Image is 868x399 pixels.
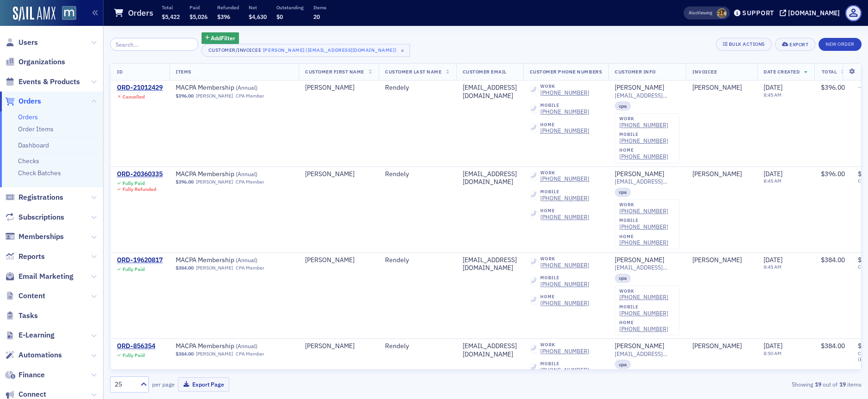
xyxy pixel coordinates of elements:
[619,208,668,215] a: [PHONE_NUMBER]
[619,147,668,153] div: home
[729,42,765,47] div: Bulk Actions
[18,57,65,67] span: Organizations
[764,170,782,178] span: [DATE]
[540,84,589,89] div: work
[236,351,264,357] div: CPA Member
[5,212,64,222] a: Subscriptions
[463,84,517,100] div: [EMAIL_ADDRESS][DOMAIN_NAME]
[619,218,668,223] div: mobile
[122,94,145,100] div: Cancelled
[249,13,267,20] span: $4,630
[819,38,862,51] button: New Order
[305,84,372,92] div: [PERSON_NAME]
[208,47,262,53] div: Customer/Invoicee
[398,46,407,55] span: ×
[18,96,41,106] span: Orders
[236,179,264,185] div: CPA Member
[5,37,38,48] a: Users
[18,291,45,301] span: Content
[305,170,372,178] div: [PERSON_NAME]
[540,342,589,348] div: work
[764,264,782,270] time: 8:45 AM
[615,101,631,110] div: cpa
[540,348,589,355] div: [PHONE_NUMBER]
[313,13,320,20] span: 20
[540,175,589,182] a: [PHONE_NUMBER]
[764,342,782,350] span: [DATE]
[540,195,589,202] a: [PHONE_NUMBER]
[5,57,65,67] a: Organizations
[540,256,589,262] div: work
[619,325,668,332] a: [PHONE_NUMBER]
[18,311,38,321] span: Tasks
[540,262,589,269] div: [PHONE_NUMBER]
[115,380,135,389] div: 25
[615,342,664,350] a: [PERSON_NAME]
[276,13,283,20] span: $0
[692,342,742,350] a: [PERSON_NAME]
[540,89,589,96] div: [PHONE_NUMBER]
[692,342,751,350] span: Robert Rendely
[178,377,229,392] button: Export Page
[176,342,292,350] span: MACPA Membership
[540,294,589,300] div: home
[276,4,304,11] p: Outstanding
[5,311,38,321] a: Tasks
[62,6,76,20] img: SailAMX
[249,4,267,11] p: Net
[117,342,155,350] a: ORD-856354
[176,93,194,99] span: $396.00
[176,179,194,185] span: $396.00
[18,330,55,340] span: E-Learning
[117,170,163,178] a: ORD-20360335
[789,42,808,47] div: Export
[692,84,742,92] div: [PERSON_NAME]
[819,39,862,48] a: New Order
[540,127,589,134] a: [PHONE_NUMBER]
[18,212,64,222] span: Subscriptions
[5,96,41,106] a: Orders
[764,68,800,75] span: Date Created
[5,350,62,360] a: Automations
[117,84,163,92] div: ORD-21012429
[18,125,54,133] a: Order Items
[176,256,292,264] a: MACPA Membership (Annual)
[176,84,292,92] span: MACPA Membership
[5,192,63,203] a: Registrations
[615,178,679,185] span: [EMAIL_ADDRESS][DOMAIN_NAME]
[822,68,837,75] span: Total
[619,116,668,122] div: work
[5,271,73,282] a: Email Marketing
[5,232,64,242] a: Memberships
[692,256,742,264] div: [PERSON_NAME]
[619,310,668,317] div: [PHONE_NUMBER]
[217,13,230,20] span: $396
[615,170,664,178] div: [PERSON_NAME]
[540,367,589,374] a: [PHONE_NUMBER]
[236,342,257,350] span: ( Annual )
[176,170,292,178] span: MACPA Membership
[313,4,326,11] p: Items
[692,170,742,178] a: [PERSON_NAME]
[18,141,49,149] a: Dashboard
[196,179,233,185] a: [PERSON_NAME]
[764,350,782,356] time: 8:50 AM
[619,239,668,246] a: [PHONE_NUMBER]
[117,256,163,264] div: ORD-19620817
[13,6,55,21] img: SailAMX
[764,256,782,264] span: [DATE]
[540,108,589,115] a: [PHONE_NUMBER]
[18,370,45,380] span: Finance
[211,34,235,42] span: Add Filter
[619,153,668,160] div: [PHONE_NUMBER]
[117,68,122,75] span: ID
[18,113,38,121] a: Orders
[18,37,38,48] span: Users
[540,189,589,195] div: mobile
[305,256,372,264] div: [PERSON_NAME]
